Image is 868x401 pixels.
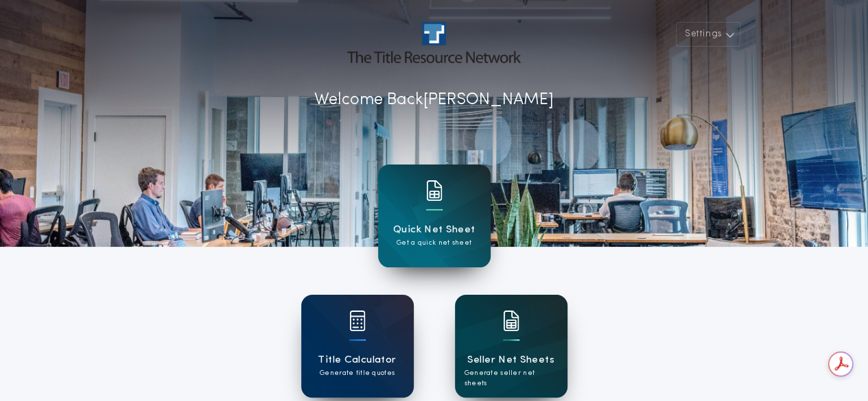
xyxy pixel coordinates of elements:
[347,22,520,63] img: account-logo
[465,368,558,389] p: Generate seller net sheets
[349,311,366,331] img: card icon
[503,311,519,331] img: card icon
[467,352,554,368] h1: Seller Net Sheets
[318,352,396,368] h1: Title Calculator
[397,238,471,248] p: Get a quick net sheet
[320,368,395,378] p: Generate title quotes
[301,295,414,398] a: card iconTitle CalculatorGenerate title quotes
[676,22,740,47] button: Settings
[455,295,567,398] a: card iconSeller Net SheetsGenerate seller net sheets
[314,88,554,112] p: Welcome Back [PERSON_NAME]
[426,180,443,201] img: card icon
[393,222,476,238] h1: Quick Net Sheet
[378,165,491,267] a: card iconQuick Net SheetGet a quick net sheet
